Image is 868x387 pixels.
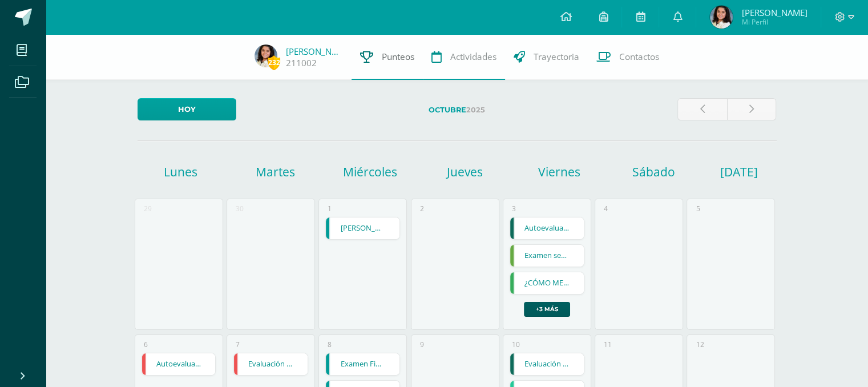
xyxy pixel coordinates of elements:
[512,204,516,213] div: 3
[604,340,612,349] div: 11
[382,51,414,63] span: Punteos
[423,34,505,80] a: Actividades
[142,353,216,375] a: Autoevaluación IV Unidad
[696,340,704,349] div: 12
[135,164,227,180] h1: Lunes
[608,164,700,180] h1: Sábado
[604,204,608,213] div: 4
[268,55,280,70] span: 232
[720,164,734,180] h1: [DATE]
[286,57,317,69] a: 211002
[236,204,244,213] div: 30
[510,245,584,267] a: Examen semana 8
[514,164,605,180] h1: Viernes
[524,302,570,317] a: +3 más
[325,217,400,240] div: EFRAÍN RECINOS | Tarea
[328,204,332,213] div: 1
[420,204,424,213] div: 2
[419,164,510,180] h1: Jueves
[245,98,668,122] label: 2025
[510,217,584,240] div: Autoevaluación | Tarea
[352,34,423,80] a: Punteos
[429,106,466,114] strong: Octubre
[510,244,584,267] div: Examen semana 8 | Tarea
[450,51,496,63] span: Actividades
[230,164,321,180] h1: Martes
[326,217,399,239] a: [PERSON_NAME]
[696,204,700,213] div: 5
[255,45,277,67] img: b1a98682b5ccfa9c73447b8457ff4ca3.png
[142,353,216,376] div: Autoevaluación IV Unidad | Tarea
[510,272,584,294] a: ¿CÓMO ME VEO EN 5 AÑOS EN DIVERSOS ÁMBITOS?
[510,353,584,375] a: Evaluación de Unidad
[588,34,668,80] a: Contactos
[741,7,807,18] span: [PERSON_NAME]
[144,340,148,349] div: 6
[325,353,400,376] div: Examen Final | Tarea
[234,353,308,375] a: Evaluación Final IV Unidad
[505,34,588,80] a: Trayectoria
[286,46,343,57] a: [PERSON_NAME]
[619,51,659,63] span: Contactos
[510,272,584,295] div: ¿CÓMO ME VEO EN 5 AÑOS EN DIVERSOS ÁMBITOS? | Tarea
[420,340,424,349] div: 9
[233,353,308,376] div: Evaluación Final IV Unidad | Tarea
[512,340,520,349] div: 10
[144,204,152,213] div: 29
[741,17,807,27] span: Mi Perfil
[326,353,399,375] a: Examen Final
[510,353,584,376] div: Evaluación de Unidad | Tarea
[510,217,584,239] a: Autoevaluación
[324,164,415,180] h1: Miércoles
[236,340,240,349] div: 7
[534,51,579,63] span: Trayectoria
[710,6,733,29] img: b1a98682b5ccfa9c73447b8457ff4ca3.png
[138,98,236,120] a: Hoy
[328,340,332,349] div: 8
